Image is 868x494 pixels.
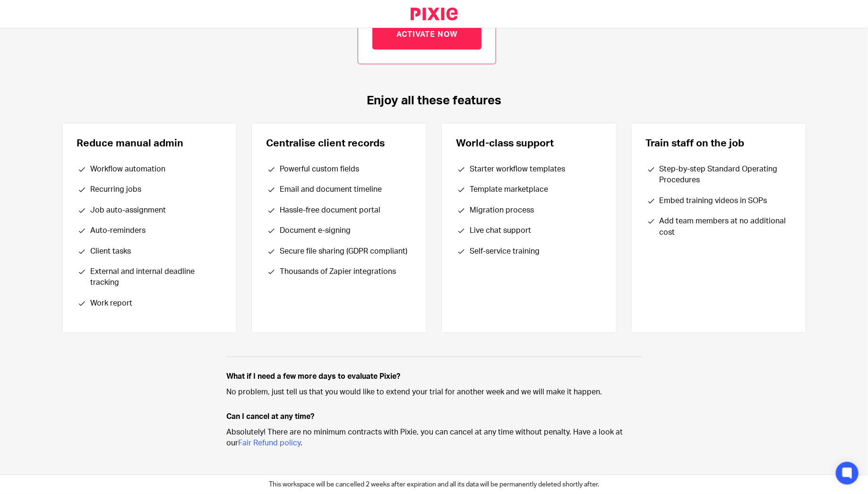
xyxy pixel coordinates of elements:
p: No problem, just tell us that you would like to extend your trial for another week and we will ma... [226,387,642,398]
li: Thousands of Zapier integrations [280,266,410,277]
li: Workflow automation [90,164,220,175]
h3: World-class support [456,137,602,150]
li: Powerful custom fields [280,164,410,175]
h2: What if I need a few more days to evaluate Pixie? [226,372,642,382]
li: Job auto-assignment [90,205,220,216]
li: Email and document timeline [280,184,410,195]
li: Add team members at no additional cost [660,216,790,238]
li: External and internal deadline tracking [90,266,220,289]
li: Auto-reminders [90,225,220,236]
li: Step-by-step Standard Operating Procedures [660,164,790,186]
li: Template marketplace [470,184,600,195]
h2: Enjoy all these features [62,93,807,109]
li: Embed training videos in SOPs [660,196,790,206]
h3: Train staff on the job [646,137,792,150]
h3: Centralise client records [266,137,412,150]
a: Fair Refund policy [238,439,301,447]
li: Work report [90,298,220,309]
li: Hassle-free document portal [280,205,410,216]
li: Self-service training [470,246,600,257]
li: Live chat support [470,225,600,236]
li: Starter workflow templates [470,164,600,175]
li: Secure file sharing (GDPR compliant) [280,246,410,257]
p: Absolutely! There are no minimum contracts with Pixie, you can cancel at any time without penalty... [226,427,642,449]
li: Migration process [470,205,600,216]
h2: Can I cancel at any time? [226,412,642,422]
a: Activate now [372,20,481,50]
h3: Reduce manual admin [77,137,223,150]
li: Client tasks [90,246,220,257]
li: Document e-signing [280,225,410,236]
li: Recurring jobs [90,184,220,195]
